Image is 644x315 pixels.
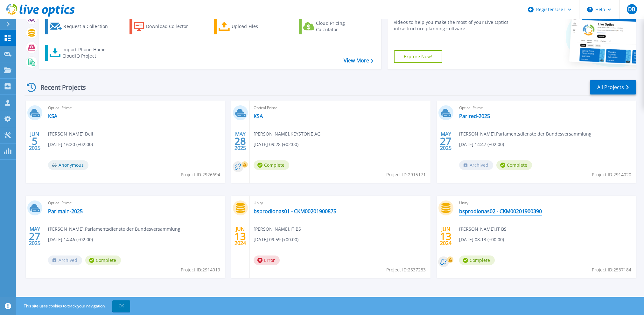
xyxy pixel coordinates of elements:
span: Optical Prime [48,104,221,111]
span: Complete [85,255,121,265]
span: Project ID: 2914020 [592,171,631,178]
a: KSA [48,113,57,119]
span: 27 [29,234,40,239]
span: Unity [254,199,427,206]
span: Archived [459,160,493,170]
span: [DATE] 09:28 (+02:00) [254,141,298,148]
span: Complete [459,255,495,265]
span: Optical Prime [254,104,427,111]
a: bsprodlonas01 - CKM00201900875 [254,208,336,214]
span: [PERSON_NAME] , Parlamentsdienste der Bundesversammlung [48,226,180,233]
span: Complete [254,160,289,170]
a: Explore Now! [394,50,442,63]
span: Unity [459,199,632,206]
span: DB [628,7,635,12]
span: Project ID: 2915171 [386,171,426,178]
span: Complete [496,160,532,170]
div: Cloud Pricing Calculator [316,20,367,33]
div: Download Collector [146,20,197,33]
a: Cloud Pricing Calculator [299,18,370,34]
div: MAY 2025 [440,129,452,153]
a: Upload Files [214,18,285,34]
span: Optical Prime [48,199,221,206]
span: 13 [234,234,246,239]
span: [DATE] 14:46 (+02:00) [48,236,93,243]
span: [PERSON_NAME] , Parlamentsdienste der Bundesversammlung [459,130,591,137]
span: [PERSON_NAME] , KEYSTONE AG [254,130,320,137]
a: KSA [254,113,263,119]
a: Parlmain-2025 [48,208,83,214]
a: bsprodlonas02 - CKM00201900390 [459,208,542,214]
span: Project ID: 2537283 [386,266,426,273]
div: MAY 2025 [29,225,41,248]
span: 27 [440,138,451,144]
span: [DATE] 16:20 (+02:00) [48,141,93,148]
a: Parlred-2025 [459,113,490,119]
span: [DATE] 09:59 (+00:00) [254,236,298,243]
div: Upload Files [232,20,283,33]
div: Find tutorials, instructional guides and other support videos to help you make the most of your L... [394,13,521,32]
span: [PERSON_NAME] , IT BS [459,226,507,233]
span: 5 [32,138,38,144]
span: Anonymous [48,160,88,170]
div: Recent Projects [24,80,94,95]
span: [PERSON_NAME] , IT BS [254,226,301,233]
span: 13 [440,234,451,239]
div: Request a Collection [63,20,114,33]
a: View More [344,58,373,64]
div: MAY 2025 [234,129,246,153]
span: Error [254,255,280,265]
a: All Projects [590,80,636,94]
span: Optical Prime [459,104,632,111]
button: OK [112,300,130,312]
a: Download Collector [129,18,200,34]
span: Project ID: 2537184 [592,266,631,273]
span: Archived [48,255,82,265]
div: Import Phone Home CloudIQ Project [62,46,112,59]
span: 28 [234,138,246,144]
div: JUN 2024 [440,225,452,248]
div: JUN 2025 [29,129,41,153]
div: JUN 2024 [234,225,246,248]
span: Project ID: 2926694 [181,171,220,178]
a: Request a Collection [45,18,116,34]
span: This site uses cookies to track your navigation. [17,300,130,312]
span: [PERSON_NAME] , Dell [48,130,93,137]
span: [DATE] 08:13 (+00:00) [459,236,504,243]
span: Project ID: 2914019 [181,266,220,273]
span: [DATE] 14:47 (+02:00) [459,141,504,148]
